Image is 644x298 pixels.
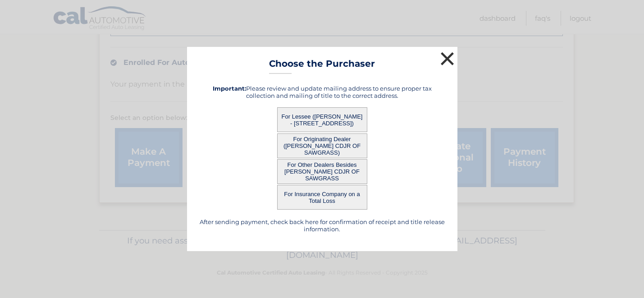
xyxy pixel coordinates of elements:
[277,107,367,132] button: For Lessee ([PERSON_NAME] - [STREET_ADDRESS])
[438,50,457,68] button: ×
[277,185,367,210] button: For Insurance Company on a Total Loss
[277,133,367,158] button: For Originating Dealer ([PERSON_NAME] CDJR OF SAWGRASS)
[198,85,446,99] h5: Please review and update mailing address to ensure proper tax collection and mailing of title to ...
[277,159,367,184] button: For Other Dealers Besides [PERSON_NAME] CDJR OF SAWGRASS
[198,218,446,233] h5: After sending payment, check back here for confirmation of receipt and title release information.
[269,58,375,74] h3: Choose the Purchaser
[213,85,246,92] strong: Important:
